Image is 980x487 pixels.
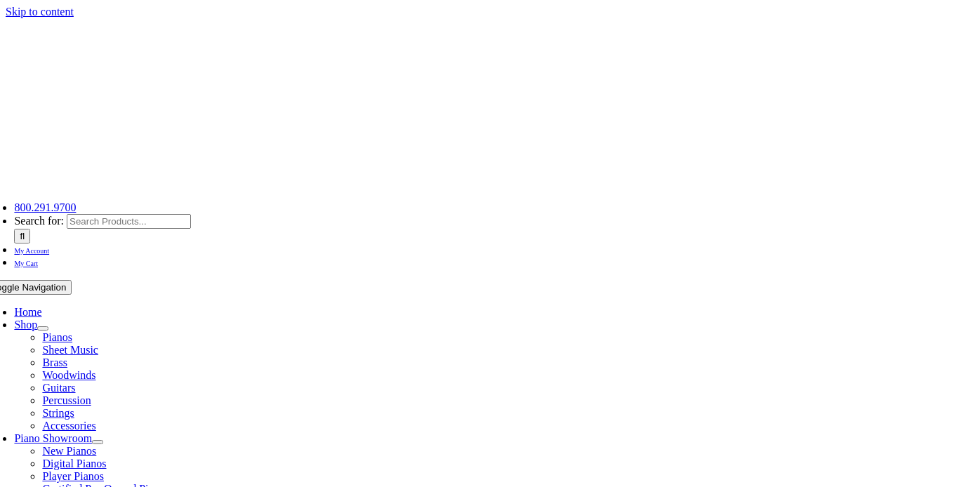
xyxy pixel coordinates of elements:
[92,440,103,444] button: Open submenu of Piano Showroom
[14,256,38,268] a: My Cart
[42,394,91,406] a: Percussion
[42,369,95,381] a: Woodwinds
[14,306,41,318] a: Home
[14,215,64,227] span: Search for:
[42,331,72,343] a: Pianos
[6,6,74,18] a: Skip to content
[37,326,48,331] button: Open submenu of Shop
[42,458,106,469] a: Digital Pianos
[42,382,75,394] a: Guitars
[42,420,95,432] a: Accessories
[14,243,49,255] a: My Account
[42,344,98,356] a: Sheet Music
[67,214,191,229] input: Search Products...
[42,445,96,457] a: New Pianos
[42,470,104,482] a: Player Pianos
[42,356,67,368] a: Brass
[14,319,37,331] a: Shop
[14,229,30,243] input: Search
[42,407,74,419] a: Strings
[14,260,38,267] span: My Cart
[14,432,92,444] a: Piano Showroom
[14,201,76,213] a: 800.291.9700
[14,247,49,255] span: My Account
